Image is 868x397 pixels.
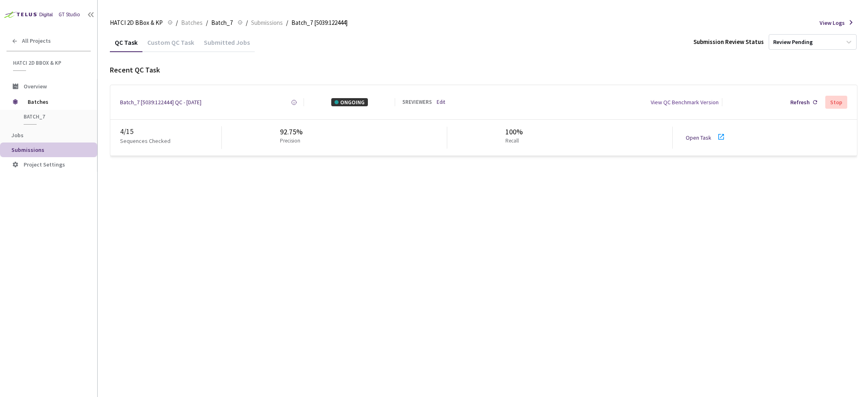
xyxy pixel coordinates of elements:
div: Submitted Jobs [199,38,255,52]
div: 5 REVIEWERS [402,99,432,106]
span: Batch_7 [5039:122444] [291,18,348,28]
a: Submissions [249,18,284,27]
div: GT Studio [59,11,80,19]
span: Project Settings [24,161,65,168]
div: ONGOING [331,98,368,106]
div: Recent QC Task [110,65,857,75]
li: / [246,18,248,28]
div: Stop [830,99,842,105]
span: Overview [24,83,47,90]
div: Review Pending [773,38,813,46]
span: Batch_7 [24,113,84,120]
div: Custom QC Task [142,38,199,52]
span: All Projects [22,37,51,44]
span: Batch_7 [211,18,233,28]
div: 4 / 15 [120,126,221,137]
div: 92.75% [280,127,304,137]
div: Submission Review Status [693,37,764,46]
a: Batch_7 [5039:122444] QC - [DATE] [120,98,201,106]
span: Batches [181,18,203,28]
div: View QC Benchmark Version [651,98,719,106]
p: Recall [505,137,520,145]
div: QC Task [110,38,142,52]
a: Edit [437,99,445,106]
div: 100% [505,127,523,137]
span: Submissions [11,146,44,154]
a: Batches [179,18,204,27]
a: Open Task [686,134,711,141]
li: / [176,18,178,28]
li: / [206,18,208,28]
span: Batches [28,94,83,110]
span: Submissions [251,18,283,28]
span: Jobs [11,132,24,139]
p: Sequences Checked [120,137,171,145]
li: / [286,18,288,28]
span: HATCI 2D BBox & KP [110,18,163,28]
span: View Logs [820,19,845,27]
span: HATCI 2D BBox & KP [13,59,86,66]
div: Refresh [790,98,810,106]
p: Precision [280,137,300,145]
